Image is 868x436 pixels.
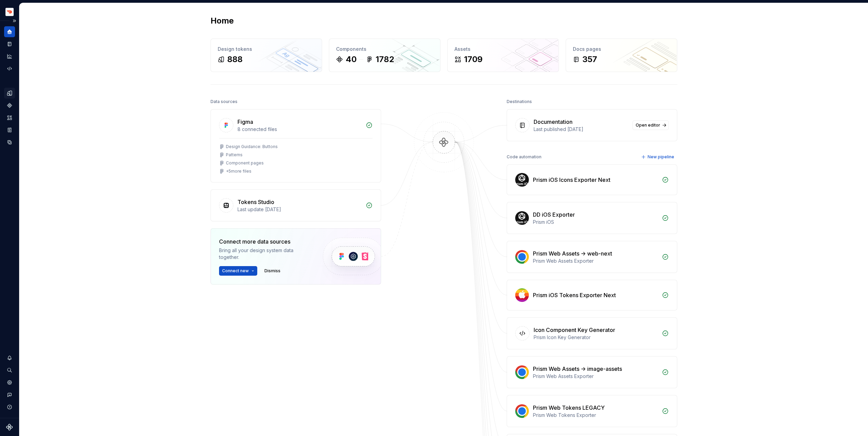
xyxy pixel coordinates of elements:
[237,198,274,206] div: Tokens Studio
[211,109,381,183] a: Figma8 connected filesDesign Guidance: ButtonsPatternsComponent pages+5more files
[346,54,357,65] div: 40
[534,118,573,126] div: Documentation
[211,97,237,106] div: Data sources
[227,54,243,65] div: 888
[533,373,658,380] div: Prism Web Assets Exporter
[4,51,15,62] a: Analytics
[4,389,15,400] button: Contact support
[5,8,14,16] img: bd52d190-91a7-4889-9e90-eccda45865b1.png
[211,39,322,72] a: Design tokens888
[464,54,482,65] div: 1709
[648,154,674,160] span: New pipeline
[264,268,280,274] span: Dismiss
[533,249,612,258] div: Prism Web Assets -> web-next
[533,210,575,219] div: DD iOS Exporter
[4,137,15,148] a: Data sources
[219,266,257,276] button: Connect new
[261,266,284,276] button: Dismiss
[533,219,658,226] div: Prism iOS
[4,112,15,123] a: Assets
[4,377,15,388] a: Settings
[4,88,15,99] a: Design tokens
[639,152,677,162] button: New pipeline
[222,268,249,274] span: Connect new
[447,39,559,72] a: Assets1709
[4,125,15,135] a: Storybook stories
[329,39,440,72] a: Components401782
[237,118,253,126] div: Figma
[533,412,658,419] div: Prism Web Tokens Exporter
[219,247,311,261] div: Bring all your design system data together.
[226,144,278,149] div: Design Guidance: Buttons
[237,206,362,213] div: Last update [DATE]
[10,16,19,26] button: Expand sidebar
[507,97,532,106] div: Destinations
[636,122,660,128] span: Open editor
[336,46,433,53] div: Components
[376,54,394,65] div: 1782
[566,39,677,72] a: Docs pages357
[4,352,15,363] button: Notifications
[226,152,243,158] div: Patterns
[4,100,15,111] a: Components
[573,46,670,53] div: Docs pages
[4,39,15,49] a: Documentation
[534,334,658,341] div: Prism Icon Key Generator
[4,365,15,376] button: Search ⌘K
[582,54,597,65] div: 357
[633,120,669,130] a: Open editor
[4,26,15,37] a: Home
[533,258,658,264] div: Prism Web Assets Exporter
[454,46,552,53] div: Assets
[533,365,622,373] div: Prism Web Assets -> image-assets
[534,326,615,334] div: Icon Component Key Generator
[533,404,605,412] div: Prism Web Tokens LEGACY
[534,126,628,133] div: Last published [DATE]
[226,169,251,174] div: + 5 more files
[533,176,610,184] div: Prism iOS Icons Exporter Next
[219,237,311,246] div: Connect more data sources
[226,160,264,166] div: Component pages
[4,63,15,74] a: Code automation
[6,424,13,431] svg: Supernova Logo
[237,126,362,133] div: 8 connected files
[211,15,234,26] h2: Home
[507,152,541,162] div: Code automation
[211,189,381,221] a: Tokens StudioLast update [DATE]
[218,46,315,53] div: Design tokens
[533,291,616,299] div: Prism iOS Tokens Exporter Next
